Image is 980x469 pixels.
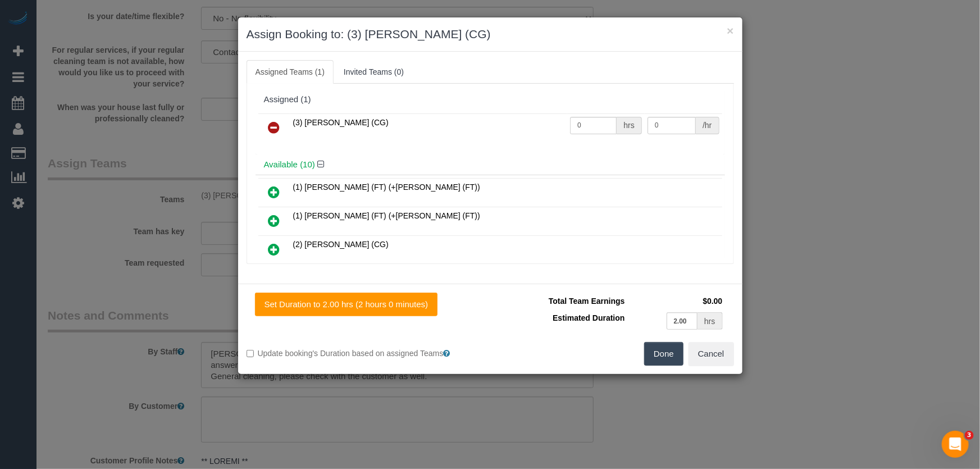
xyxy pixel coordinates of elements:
span: (2) [PERSON_NAME] (CG) [293,240,389,249]
label: Update booking's Duration based on assigned Teams [247,348,482,359]
button: Cancel [689,342,734,366]
button: × [727,25,733,37]
span: 3 [965,431,974,440]
a: Invited Teams (0) [335,60,413,84]
span: (1) [PERSON_NAME] (FT) (+[PERSON_NAME] (FT)) [293,183,480,192]
a: Assigned Teams (1) [247,60,334,84]
span: Estimated Duration [553,313,625,322]
h3: Assign Booking to: (3) [PERSON_NAME] (CG) [247,26,734,43]
div: hrs [698,312,722,330]
input: Update booking's Duration based on assigned Teams [247,350,254,357]
div: Assigned (1) [264,95,717,104]
div: /hr [696,117,719,134]
button: Set Duration to 2.00 hrs (2 hours 0 minutes) [255,293,438,316]
td: $0.00 [628,293,726,309]
iframe: Intercom live chat [942,431,969,458]
td: Total Team Earnings [499,293,628,309]
span: (3) [PERSON_NAME] (CG) [293,118,389,127]
button: Done [644,342,683,366]
h4: Available (10) [264,160,717,170]
span: (1) [PERSON_NAME] (FT) (+[PERSON_NAME] (FT)) [293,211,480,220]
div: hrs [617,117,641,134]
